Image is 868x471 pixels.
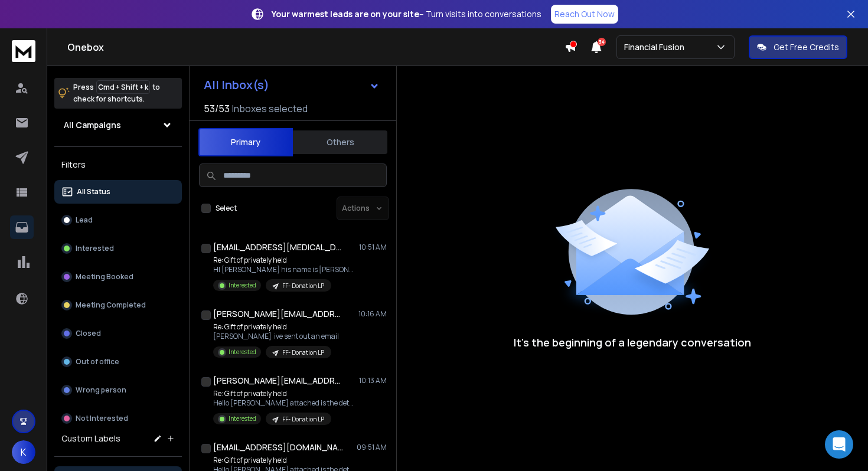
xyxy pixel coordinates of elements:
[194,73,389,97] button: All Inbox(s)
[359,376,387,385] p: 10:13 AM
[358,309,387,319] p: 10:16 AM
[54,208,182,232] button: Lead
[229,414,256,423] p: Interested
[76,244,114,253] p: Interested
[54,237,182,260] button: Interested
[54,293,182,317] button: Meeting Completed
[229,348,256,356] p: Interested
[204,79,269,91] h1: All Inbox(s)
[76,300,146,310] p: Meeting Completed
[12,40,35,62] img: logo
[213,456,355,465] p: Re: Gift of privately held
[198,128,293,156] button: Primary
[272,8,419,19] strong: Your warmest leads are on your site
[76,385,126,395] p: Wrong person
[12,440,35,464] button: K
[825,430,853,459] div: Open Intercom Messenger
[213,332,339,341] p: [PERSON_NAME] ive sent out an email
[216,204,237,213] label: Select
[213,241,343,253] h1: [EMAIL_ADDRESS][MEDICAL_DATA][DOMAIN_NAME]
[54,113,182,137] button: All Campaigns
[213,398,355,408] p: Hello [PERSON_NAME] attached is the detailed
[282,348,324,357] p: FF- Donation LP
[73,81,160,105] p: Press to check for shortcuts.
[232,102,308,116] h3: Inboxes selected
[76,357,119,367] p: Out of office
[293,129,387,155] button: Others
[551,5,618,24] a: Reach Out Now
[64,119,121,131] h1: All Campaigns
[213,265,355,274] p: HI [PERSON_NAME] his name is [PERSON_NAME]
[272,8,541,20] p: – Turn visits into conversations
[213,375,343,387] h1: [PERSON_NAME][EMAIL_ADDRESS][DOMAIN_NAME]
[54,407,182,430] button: Not Interested
[598,38,606,46] span: 34
[67,40,564,54] h1: Onebox
[76,414,128,423] p: Not Interested
[213,256,355,265] p: Re: Gift of privately held
[624,41,689,53] p: Financial Fusion
[54,265,182,289] button: Meeting Booked
[554,8,615,20] p: Reach Out Now
[213,389,355,398] p: Re: Gift of privately held
[774,41,839,53] p: Get Free Credits
[282,415,324,424] p: FF- Donation LP
[514,334,751,351] p: It’s the beginning of a legendary conversation
[76,329,101,338] p: Closed
[282,282,324,290] p: FF- Donation LP
[213,441,343,453] h1: [EMAIL_ADDRESS][DOMAIN_NAME]
[229,281,256,290] p: Interested
[54,180,182,204] button: All Status
[54,378,182,402] button: Wrong person
[213,308,343,320] h1: [PERSON_NAME][EMAIL_ADDRESS][PERSON_NAME][DOMAIN_NAME]
[357,443,387,452] p: 09:51 AM
[204,102,230,116] span: 53 / 53
[359,243,387,252] p: 10:51 AM
[96,80,150,94] span: Cmd + Shift + k
[749,35,847,59] button: Get Free Credits
[77,187,110,197] p: All Status
[76,215,93,225] p: Lead
[61,433,120,444] h3: Custom Labels
[54,350,182,374] button: Out of office
[54,322,182,345] button: Closed
[54,156,182,173] h3: Filters
[213,322,339,332] p: Re: Gift of privately held
[76,272,133,282] p: Meeting Booked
